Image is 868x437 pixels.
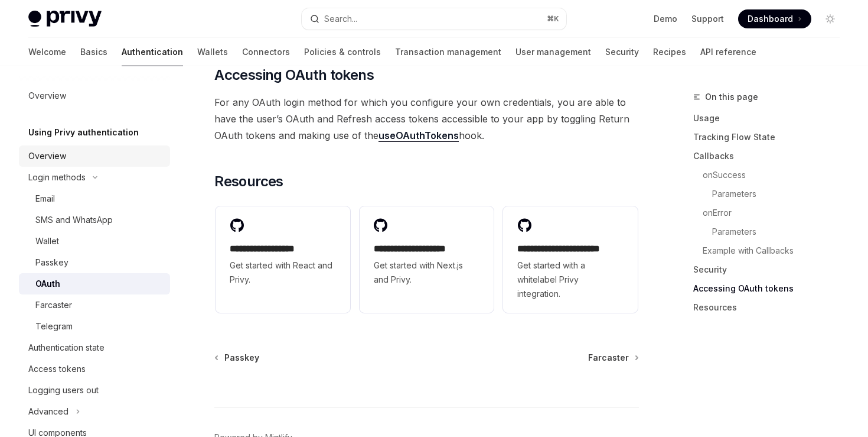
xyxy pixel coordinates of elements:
span: On this page [705,90,758,104]
a: Telegram [19,316,170,337]
a: Access tokens [19,358,170,380]
a: onError [693,203,849,222]
a: Passkey [19,252,170,273]
a: Email [19,188,170,209]
button: Toggle Login methods section [19,167,170,188]
div: OAuth [35,277,60,291]
a: Accessing OAuth tokens [693,279,849,298]
a: Example with Callbacks [693,241,849,260]
div: Wallet [35,234,59,248]
a: OAuth [19,273,170,294]
a: Overview [19,145,170,167]
a: Resources [693,298,849,317]
span: Resources [214,172,283,191]
a: Transaction management [395,38,501,66]
a: Parameters [693,184,849,203]
button: Open search [302,8,566,30]
span: Get started with React and Privy. [230,258,336,287]
a: Wallet [19,231,170,252]
div: Access tokens [28,362,86,376]
div: Login methods [28,170,86,184]
div: Authentication state [28,341,105,355]
h5: Using Privy authentication [28,125,139,140]
div: Email [35,192,55,206]
span: ⌘ K [547,14,559,24]
a: Support [691,13,724,25]
a: Parameters [693,222,849,241]
div: SMS and WhatsApp [35,213,113,227]
span: Passkey [224,352,259,364]
span: Get started with Next.js and Privy. [374,258,480,287]
span: Accessing OAuth tokens [214,66,374,85]
a: Callbacks [693,147,849,166]
span: Farcaster [588,352,629,364]
button: Toggle dark mode [821,9,840,28]
a: Demo [654,13,677,25]
div: Passkey [35,255,68,270]
a: Overview [19,85,170,106]
a: Welcome [28,38,66,66]
a: API reference [700,38,756,66]
a: Basics [80,38,107,66]
span: Get started with a whitelabel Privy integration. [517,258,624,301]
div: Overview [28,149,66,163]
a: Policies & controls [304,38,381,66]
a: Dashboard [738,9,811,28]
a: Security [693,260,849,279]
a: useOAuthTokens [378,130,459,142]
a: Authentication [122,38,183,66]
div: Overview [28,89,66,103]
div: Telegram [35,319,73,334]
a: onSuccess [693,166,849,184]
div: Advanced [28,404,68,419]
div: Logging users out [28,383,99,397]
div: Farcaster [35,298,72,312]
a: Tracking Flow State [693,128,849,147]
a: Recipes [653,38,686,66]
a: Authentication state [19,337,170,358]
a: SMS and WhatsApp [19,209,170,231]
a: Farcaster [588,352,638,364]
span: For any OAuth login method for which you configure your own credentials, you are able to have the... [214,94,639,144]
a: Usage [693,109,849,128]
a: Security [605,38,639,66]
a: Logging users out [19,380,170,401]
a: Wallets [197,38,228,66]
img: light logo [28,11,102,27]
a: Connectors [242,38,290,66]
span: Dashboard [748,13,793,25]
a: User management [515,38,591,66]
a: Passkey [216,352,259,364]
div: Search... [324,12,357,26]
a: Farcaster [19,294,170,316]
button: Toggle Advanced section [19,401,170,422]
